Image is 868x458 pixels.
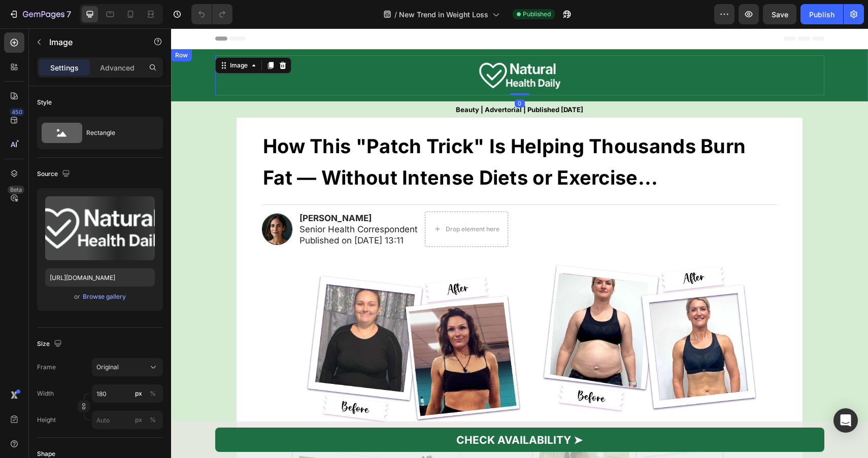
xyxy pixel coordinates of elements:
div: % [150,389,156,398]
span: Beauty | Advertorial | Published [DATE] [285,77,412,85]
div: px [135,415,142,425]
div: Open Intercom Messenger [833,408,858,433]
button: px [147,387,159,400]
span: / [394,9,397,20]
div: Rectangle [86,121,148,145]
strong: [PERSON_NAME] [128,185,201,195]
span: New Trend in Weight Loss [399,9,488,20]
p: Advanced [100,62,135,73]
label: Height [37,415,56,425]
button: Save [763,4,796,24]
div: Beta [8,186,24,194]
a: CHECK AVAILABILITY ➤ [44,399,653,424]
iframe: Design area [171,28,868,458]
div: 450 [10,108,24,116]
div: Source [37,167,72,181]
button: px [147,414,159,426]
button: % [132,414,145,426]
div: Style [37,98,52,107]
div: Size [37,337,64,351]
button: Publish [800,4,843,24]
p: Settings [50,62,79,73]
div: Publish [809,9,834,20]
span: CHECK AVAILABILITY ➤ [285,405,412,418]
span: Published on [DATE] 13:11 [128,207,232,217]
input: px% [92,411,163,429]
div: % [150,415,156,425]
button: 7 [4,4,76,24]
span: Original [96,363,119,372]
div: 0 [344,71,354,79]
button: Browse gallery [82,292,126,302]
button: Original [92,358,163,376]
span: or [74,291,80,303]
span: Published [523,10,551,19]
div: Row [2,22,19,31]
img: preview-image [45,196,155,260]
input: https://example.com/image.jpg [45,268,155,287]
div: Drop element here [275,197,328,205]
label: Frame [37,363,56,372]
div: px [135,389,142,398]
div: Undo/Redo [191,4,232,24]
p: Image [49,36,136,48]
input: px% [92,384,163,403]
span: Senior Health Correspondent [128,196,247,206]
p: 7 [66,8,71,20]
label: Width [37,389,54,398]
span: Save [772,10,788,19]
div: Browse gallery [83,292,126,301]
img: gempages_561617677064340546-204653bd-9029-41f2-8d09-bbf3677dc47b.png [91,185,121,217]
strong: How This "Patch Trick" Is Helping Thousands Burn Fat — Without Intense Diets or Exercise... [92,106,575,161]
button: % [132,387,145,400]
